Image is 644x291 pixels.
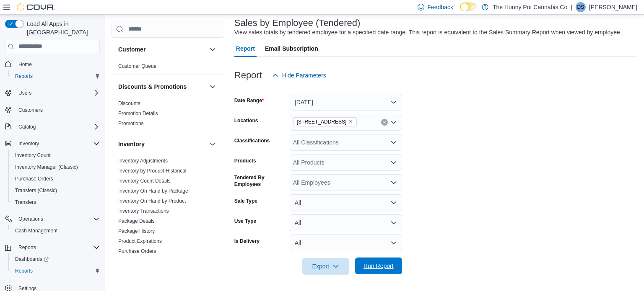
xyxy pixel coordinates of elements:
span: Reports [15,268,33,274]
span: Transfers (Classic) [15,187,57,194]
label: Date Range [234,97,264,104]
a: Inventory Count Details [118,178,171,184]
span: Users [15,88,100,98]
span: Inventory Adjustments [118,157,168,164]
a: Cash Management [12,226,61,236]
button: Inventory Count [8,149,103,161]
span: Dashboards [12,254,100,264]
a: Reports [12,266,36,276]
span: Home [18,61,32,68]
span: Cash Management [15,227,57,234]
span: DS [577,2,584,12]
h3: Sales by Employee (Tendered) [234,18,361,28]
span: Package History [118,228,155,234]
label: Classifications [234,137,270,144]
button: [DATE] [290,94,402,111]
button: Reports [15,242,39,252]
div: Customer [112,61,224,75]
p: [PERSON_NAME] [589,2,637,12]
button: Remove 2500 Hurontario St from selection in this group [348,119,353,124]
span: Reports [15,242,100,252]
button: Hide Parameters [269,67,330,84]
button: Clear input [381,119,388,126]
span: Inventory Count [12,150,100,160]
button: All [290,234,402,251]
a: Promotion Details [118,111,158,116]
span: Reports [15,73,33,80]
button: Home [2,58,103,70]
div: Discounts & Promotions [112,98,224,132]
a: Inventory Transactions [118,208,169,214]
span: Purchase Orders [12,174,100,184]
button: Inventory [208,139,218,149]
span: Inventory by Product Historical [118,167,187,174]
a: Package Details [118,218,155,224]
button: Customers [2,104,103,116]
span: Hide Parameters [282,71,326,80]
button: Inventory Manager (Classic) [8,161,103,173]
button: Catalog [15,122,39,132]
button: Export [302,258,349,275]
a: Product Expirations [118,238,162,244]
a: Inventory Adjustments [118,158,168,164]
button: Discounts & Promotions [208,82,218,92]
span: Reports [12,266,100,276]
span: Inventory Manager (Classic) [15,164,78,170]
span: Email Subscription [265,40,318,57]
a: Home [15,59,35,70]
span: Dashboards [15,256,49,263]
button: Open list of options [390,159,397,166]
h3: Discounts & Promotions [118,82,187,91]
span: Transfers [12,197,100,207]
span: Export [307,258,344,275]
h3: Inventory [118,140,145,148]
span: Inventory [18,140,39,147]
button: Inventory [118,140,206,148]
span: Inventory Count [15,152,51,159]
a: Package History [118,228,155,234]
span: Customers [15,105,100,115]
button: Reports [2,242,103,253]
a: Transfers [12,197,39,207]
span: Purchase Orders [15,175,53,182]
span: Users [18,90,31,96]
span: Customers [18,107,43,113]
span: Catalog [18,124,36,130]
label: Tendered By Employees [234,174,286,188]
span: Catalog [15,122,100,132]
span: Promotions [118,120,144,127]
label: Is Delivery [234,238,260,245]
span: Cash Management [12,226,100,236]
a: Inventory On Hand by Package [118,188,188,194]
button: Transfers (Classic) [8,185,103,196]
span: Inventory On Hand by Package [118,188,188,194]
a: Customer Queue [118,63,156,69]
button: Reports [8,265,103,277]
label: Sale Type [234,198,257,204]
a: Inventory On Hand by Product [118,198,186,204]
a: Purchase Orders [118,248,156,254]
img: Cova [17,3,55,11]
a: Inventory Manager (Classic) [12,162,81,172]
button: Customer [208,44,218,54]
label: Products [234,157,256,164]
a: Discounts [118,100,140,106]
span: Report [236,40,255,57]
span: Inventory On Hand by Product [118,198,186,204]
a: Inventory Count [12,150,54,160]
span: Operations [18,216,43,222]
a: Dashboards [12,254,52,264]
a: Reports [12,71,36,81]
button: Purchase Orders [8,173,103,185]
button: Open list of options [390,119,397,126]
span: Feedback [428,3,453,11]
span: Transfers (Classic) [12,185,100,196]
span: Home [15,59,100,70]
input: Dark Mode [460,3,478,11]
